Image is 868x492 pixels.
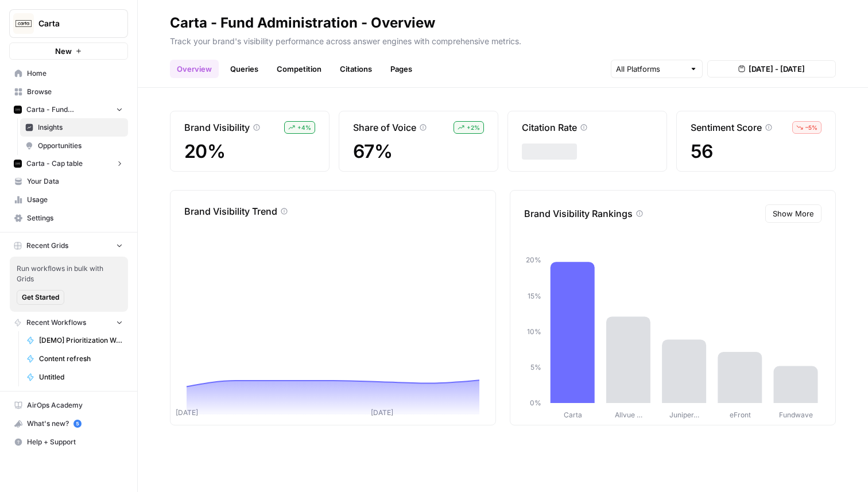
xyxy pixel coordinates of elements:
[38,18,108,29] span: Carta
[528,292,541,300] tspan: 15%
[184,121,250,134] p: Brand Visibility
[170,14,435,32] div: Carta - Fund Administration - Overview
[9,155,128,172] button: Carta - Cap table
[564,410,582,419] tspan: Carta
[26,317,86,328] span: Recent Workflows
[10,415,127,432] div: What's new?
[20,118,128,137] a: Insights
[691,121,762,134] p: Sentiment Score
[21,331,128,350] a: [DEMO] Prioritization Workflow for creation
[467,123,480,132] span: + 2 %
[779,410,813,419] tspan: Fundwave
[21,368,128,386] a: Untitled
[39,335,123,346] span: [DEMO] Prioritization Workflow for creation
[21,350,128,368] a: Content refresh
[9,101,128,118] button: Carta - Fund Administration
[522,121,577,134] p: Citation Rate
[749,63,805,75] span: [DATE] - [DATE]
[765,204,821,223] button: Show More
[707,60,836,78] button: [DATE] - [DATE]
[353,121,416,134] p: Share of Voice
[371,408,393,417] tspan: [DATE]
[805,123,817,132] span: – 5 %
[9,414,128,433] button: What's new? 5
[176,408,198,417] tspan: [DATE]
[526,255,541,264] tspan: 20%
[9,396,128,414] a: AirOps Academy
[773,208,814,219] span: Show More
[26,241,68,251] span: Recent Grids
[76,421,79,427] text: 5
[353,141,484,162] span: 67%
[297,123,311,132] span: + 4 %
[26,104,111,115] span: Carta - Fund Administration
[17,290,64,305] button: Get Started
[9,191,128,209] a: Usage
[17,264,121,284] span: Run workflows in bulk with Grids
[383,60,419,78] a: Pages
[22,292,59,303] span: Get Started
[38,122,123,133] span: Insights
[9,237,128,254] button: Recent Grids
[730,410,751,419] tspan: eFront
[73,420,82,428] a: 5
[9,83,128,101] a: Browse
[27,437,123,447] span: Help + Support
[184,141,315,162] span: 20%
[9,209,128,227] a: Settings
[27,213,123,223] span: Settings
[9,42,128,60] button: New
[9,433,128,451] button: Help + Support
[38,141,123,151] span: Opportunities
[223,60,265,78] a: Queries
[14,160,22,168] img: c35yeiwf0qjehltklbh57st2xhbo
[27,400,123,410] span: AirOps Academy
[9,9,128,38] button: Workspace: Carta
[39,372,123,382] span: Untitled
[55,45,72,57] span: New
[170,32,836,47] p: Track your brand's visibility performance across answer engines with comprehensive metrics.
[616,63,685,75] input: All Platforms
[530,363,541,371] tspan: 5%
[39,354,123,364] span: Content refresh
[9,314,128,331] button: Recent Workflows
[27,87,123,97] span: Browse
[615,410,642,419] tspan: Allvue …
[184,204,277,218] p: Brand Visibility Trend
[270,60,328,78] a: Competition
[27,68,123,79] span: Home
[524,207,633,220] p: Brand Visibility Rankings
[26,158,83,169] span: Carta - Cap table
[170,60,219,78] a: Overview
[13,13,34,34] img: Carta Logo
[691,141,821,162] span: 56
[530,398,541,407] tspan: 0%
[527,327,541,336] tspan: 10%
[333,60,379,78] a: Citations
[9,64,128,83] a: Home
[14,106,22,114] img: c35yeiwf0qjehltklbh57st2xhbo
[27,176,123,187] span: Your Data
[27,195,123,205] span: Usage
[669,410,699,419] tspan: Juniper…
[9,172,128,191] a: Your Data
[20,137,128,155] a: Opportunities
